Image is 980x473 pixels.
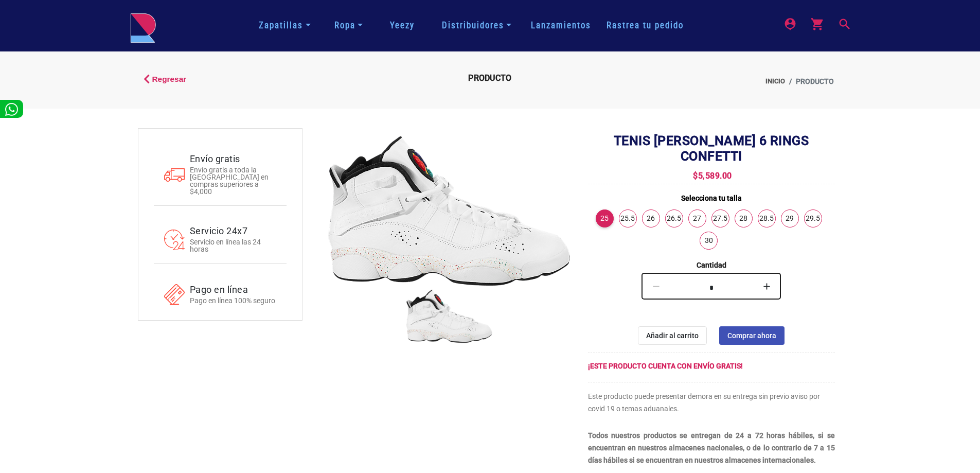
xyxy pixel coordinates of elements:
mat-icon: person_pin [783,17,795,29]
font: 26 [647,214,655,222]
font: Lanzamientos [531,20,591,30]
img: logo [130,13,156,43]
a: Yeezy [382,19,422,32]
img: whatsappwhite.png [5,103,18,116]
a: Ropa [330,16,367,34]
mat-icon: remove [650,281,662,293]
font: Envío gratis a toda la [GEOGRAPHIC_DATA] en compras superiores a $4,000 [190,166,269,196]
font: Yeezy [390,20,415,30]
font: 28 [739,214,747,222]
mat-icon: add [760,281,773,293]
font: 29.5 [806,214,820,222]
font: 28.5 [759,214,774,222]
img: 3oLcH0mca46SYESt1Sti9QVyWRsEt67Kyy7Cyb00.png [326,133,573,289]
mat-icon: search [838,17,850,29]
font: 26.5 [667,214,681,222]
nav: migaja de pan [620,70,843,93]
font: Zapatillas [259,20,303,30]
font: 27.5 [713,214,727,222]
font: Envío gratis [190,153,240,164]
mat-icon: keyboard_arrow_left [138,70,150,82]
font: Regresar [152,75,187,83]
font: Cantidad [697,261,726,269]
button: Añadir al carrito [638,326,707,345]
font: Ropa [334,20,355,30]
font: Este producto puede presentar demora en su entrega sin previo aviso por covid 19 o temas aduanales. [588,392,820,413]
font: ¡ESTE PRODUCTO CUENTA CON ENVÍO GRATIS! [588,362,743,370]
font: 30 [705,236,713,244]
a: Rastrea tu pedido [599,19,691,32]
img: Producto del menú [405,289,493,344]
font: Distribuidores [442,20,504,30]
font: Pago en línea [190,284,248,295]
a: logo [130,13,156,39]
font: Rastrea tu pedido [607,20,684,30]
a: Zapatillas [255,16,314,34]
font: Todos nuestros productos se entregan de 24 a 72 horas hábiles, si se encuentran en nuestros almac... [588,431,835,464]
button: Comprar ahora [719,326,785,345]
font: Comprar ahora [727,331,776,340]
font: 25.5 [620,214,635,222]
font: Pago en línea 100% seguro [190,296,275,305]
font: 29 [786,214,794,222]
font: 25 [600,214,609,222]
a: Distribuidores [438,16,515,34]
mat-icon: shopping_cart [810,17,823,29]
font: Selecciona tu talla [681,194,742,202]
a: Inicio [765,76,785,87]
font: Añadir al carrito [646,331,699,340]
font: PRODUCTO [796,77,834,85]
font: Tenis [PERSON_NAME] 6 Rings Confetti [614,133,809,164]
font: Servicio en línea las 24 horas [190,238,261,253]
font: Inicio [765,77,785,85]
font: $5,589.00 [693,171,732,181]
a: Lanzamientos [523,19,599,32]
font: 27 [693,214,701,222]
font: Servicio 24x7 [190,225,248,236]
font: PRODUCTO [468,73,512,83]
